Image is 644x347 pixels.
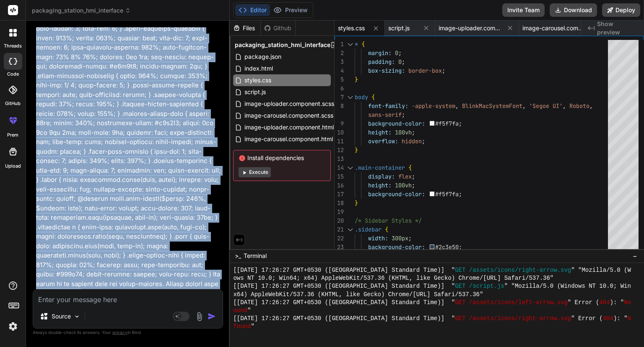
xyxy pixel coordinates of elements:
span: script.js [388,24,410,32]
p: Always double-check its answers. Your in Bind [33,329,223,336]
span: Terminal [244,252,267,260]
div: 22 [335,234,344,243]
span: ; [459,190,462,198]
span: " [251,323,254,331]
span: box-sizing: [368,67,405,74]
span: image-uploader.component.scss [244,99,335,109]
button: − [631,249,639,263]
div: Click to collapse the range. [345,163,356,172]
div: 23 [335,243,344,252]
label: Upload [5,163,21,170]
span: packaging_station_hmi_interface [32,6,131,15]
div: Github [261,24,295,32]
div: 11 [335,137,344,146]
span: [[DATE] 17:26:27 GMT+0530 ([GEOGRAPHIC_DATA] Standard Time)] " [233,315,455,323]
span: styles.css [338,24,365,32]
div: 15 [335,172,344,181]
span: x64) AppleWebKit/537.36 (KHTML, like Gecko) Chrome/[URL] Safari/537.36" [233,291,483,299]
span: Roboto [569,102,589,110]
span: GET [455,266,465,274]
span: /assets/icons/left-arrow.svg [469,299,568,307]
span: ows NT 10.0; Win64; x64) AppleWebKit/537.36 (KHTML, like Gecko) Chrome/[URL] Safari/537.36" [233,274,553,282]
span: } [355,146,358,154]
img: icon [208,312,216,321]
span: { [385,226,388,233]
span: body [355,93,368,101]
div: 14 [335,163,344,172]
div: 19 [335,208,344,216]
span: ; [422,137,425,145]
span: ; [402,58,405,66]
span: .sidebar [355,226,382,233]
span: " "Mozilla/5.0 (Windows NT 10.0; Win64; [504,282,641,290]
img: attachment [195,312,204,321]
span: 404 [603,315,613,323]
span: ; [408,234,412,242]
span: #f5f7fa [436,120,459,127]
span: sans-serif [368,111,402,118]
span: ): " [610,299,624,307]
span: 0 [398,58,402,66]
span: ; [412,173,415,180]
span: , [589,102,593,110]
span: " Error ( [568,299,600,307]
span: packaging_station_hmi_interface [235,41,330,49]
div: Click to collapse the range. [345,225,356,234]
p: Source [52,312,71,321]
span: privacy [112,330,127,335]
span: hidden [402,137,422,145]
div: 2 [335,49,344,58]
div: 9 [335,119,344,128]
button: Preview [270,4,311,16]
div: 12 [335,146,344,155]
span: ; [459,120,462,127]
span: /assets/icons/right-arrow.svg [469,266,571,274]
span: -apple-system [412,102,455,110]
div: 21 [335,225,344,234]
span: image-carousel.component.scss [244,110,334,121]
button: Editor [235,4,270,16]
div: 16 [335,181,344,190]
span: display: [368,173,395,180]
div: 3 [335,58,344,66]
span: " Error ( [571,315,603,323]
span: − [633,252,637,260]
span: { [408,164,412,171]
span: { [371,93,375,101]
span: image-uploader.component.scss [439,24,501,32]
span: ; [402,111,405,118]
span: font-family: [368,102,408,110]
span: GET [455,282,465,290]
span: 100vh [395,181,412,189]
span: } [355,199,358,207]
div: Click to collapse the range. [345,93,356,102]
label: prem [7,131,18,139]
span: >_ [235,252,241,260]
div: 20 [335,216,344,225]
div: 6 [335,84,344,93]
span: Not [628,315,638,323]
span: found [233,323,251,331]
span: image-carousel.component.html [244,134,334,144]
div: Click to collapse the range. [345,40,356,49]
span: /script.js [469,282,504,290]
span: #f5f7fa [436,190,459,198]
img: Pick Models [73,313,80,320]
div: 1 [335,40,344,49]
span: border-box [408,67,442,74]
div: 4 [335,66,344,75]
span: BlinkMacSystemFont [462,102,522,110]
span: padding: [368,58,395,66]
span: ; [412,129,415,136]
label: GitHub [5,100,21,107]
div: 10 [335,128,344,137]
span: package.json [244,52,282,62]
span: , [455,102,459,110]
span: " "Mozilla/5.0 (Wind [571,266,641,274]
span: [[DATE] 17:26:27 GMT+0530 ([GEOGRAPHIC_DATA] Standard Time)] " [233,282,455,290]
span: #2c3e50 [436,243,459,251]
span: overflow: [368,137,398,145]
span: ; [459,243,462,251]
span: margin: [368,49,392,57]
span: 0 [395,49,398,57]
